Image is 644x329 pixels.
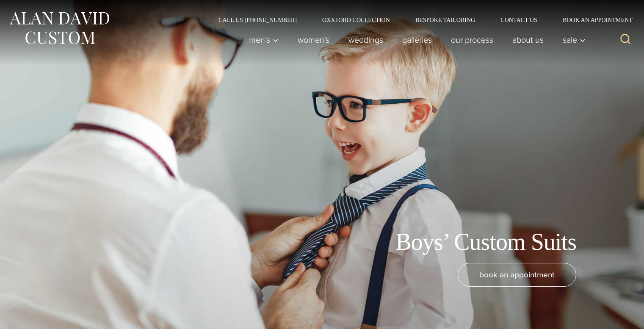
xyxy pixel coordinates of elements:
[488,17,550,23] a: Contact Us
[206,17,636,23] nav: Secondary Navigation
[8,9,110,47] img: Alan David Custom
[310,17,403,23] a: Oxxford Collection
[339,31,393,48] a: weddings
[288,31,339,48] a: Women’s
[403,17,488,23] a: Bespoke Tailoring
[240,31,590,48] nav: Primary Navigation
[503,31,553,48] a: About Us
[458,263,576,287] a: book an appointment
[550,17,636,23] a: Book an Appointment
[249,36,279,44] span: Men’s
[615,30,636,50] button: View Search Form
[393,31,442,48] a: Galleries
[442,31,503,48] a: Our Process
[206,17,310,23] a: Call Us [PHONE_NUMBER]
[395,228,576,256] h1: Boys’ Custom Suits
[479,268,555,281] span: book an appointment
[563,36,586,44] span: Sale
